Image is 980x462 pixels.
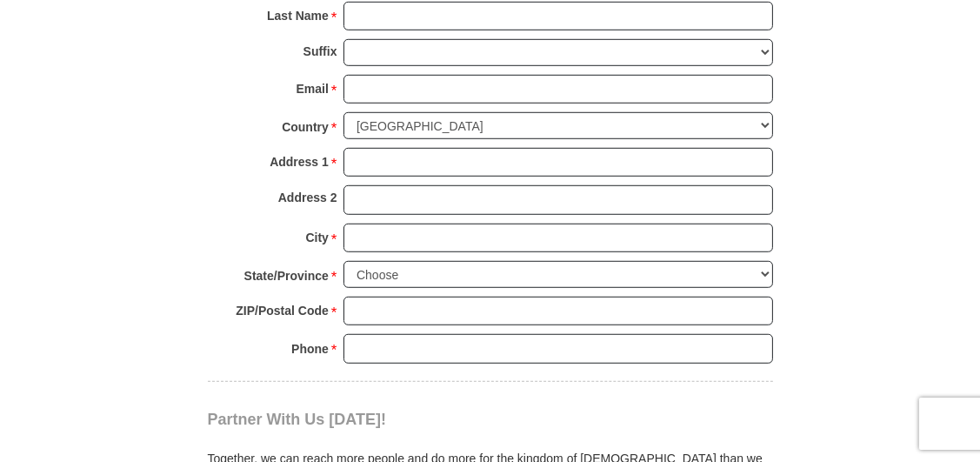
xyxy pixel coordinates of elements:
[270,150,329,174] strong: Address 1
[267,3,329,28] strong: Last Name
[282,115,329,139] strong: Country
[303,39,337,64] strong: Suffix
[291,337,329,361] strong: Phone
[244,264,329,288] strong: State/Province
[208,411,387,428] span: Partner With Us [DATE]!
[305,225,328,250] strong: City
[236,298,329,323] strong: ZIP/Postal Code
[297,77,329,101] strong: Email
[278,185,337,210] strong: Address 2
